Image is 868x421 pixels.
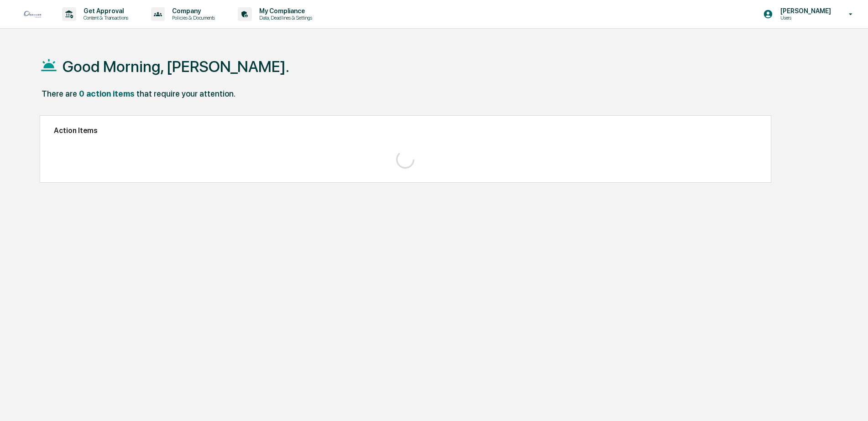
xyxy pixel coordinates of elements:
[79,89,135,98] div: 0 action items
[773,7,836,15] p: [PERSON_NAME]
[54,126,757,135] h2: Action Items
[252,7,317,15] p: My Compliance
[252,15,317,21] p: Data, Deadlines & Settings
[165,15,220,21] p: Policies & Documents
[773,15,836,21] p: Users
[165,7,220,15] p: Company
[136,89,235,98] div: that require your attention.
[76,15,133,21] p: Content & Transactions
[42,89,77,98] div: There are
[22,10,44,19] img: logo
[63,57,289,76] h1: Good Morning, [PERSON_NAME].
[76,7,133,15] p: Get Approval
